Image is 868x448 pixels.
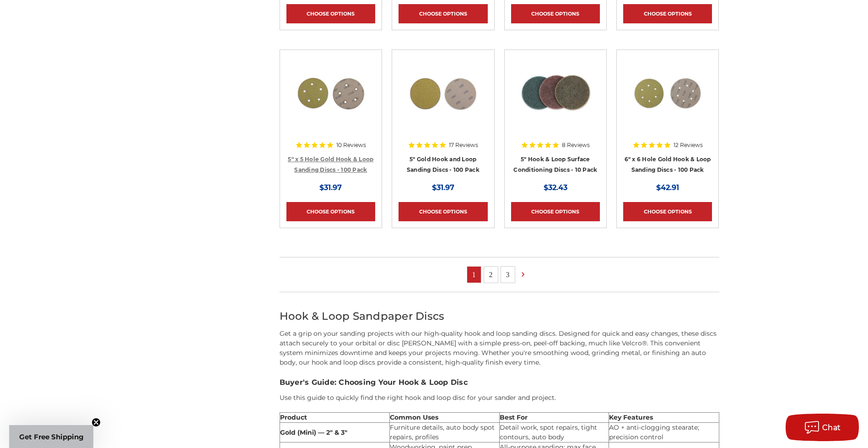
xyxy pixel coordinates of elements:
span: 17 Reviews [449,142,478,148]
p: Get a grip on your sanding projects with our high-quality hook and loop sanding discs. Designed f... [280,329,719,367]
span: $31.97 [319,183,342,192]
button: Close teaser [92,418,101,427]
img: 6 inch 6 hole hook and loop sanding disc [631,56,704,130]
span: $42.91 [656,183,679,192]
span: 8 Reviews [562,142,590,148]
a: Choose Options [399,202,487,221]
a: 5" x 5 Hole Gold Hook & Loop Sanding Discs - 100 Pack [288,156,373,173]
a: 3 [501,267,515,283]
td: AO + anti-clogging stearate; precision control [609,423,719,443]
td: Detail work, spot repairs, tight contours, auto body [499,423,609,443]
span: Chat [822,423,841,432]
span: 12 Reviews [674,142,703,148]
p: Use this guide to quickly find the right hook and loop disc for your sander and project. [280,393,719,403]
td: Furniture details, auto body spot repairs, profiles [389,423,499,443]
a: Choose Options [623,4,712,23]
span: $31.97 [432,183,454,192]
a: 1 [467,267,481,283]
a: 6" x 6 Hole Gold Hook & Loop Sanding Discs - 100 Pack [625,156,711,173]
a: 6 inch 6 hole hook and loop sanding disc [623,56,712,145]
a: 5 inch surface conditioning discs [511,56,600,145]
button: Chat [786,414,859,441]
strong: Product [280,413,307,421]
span: $32.43 [544,183,567,192]
span: Get Free Shipping [19,432,84,441]
img: 5 inch surface conditioning discs [519,56,592,130]
a: 5" Gold Hook and Loop Sanding Discs - 100 Pack [407,156,480,173]
div: Get Free ShippingClose teaser [9,425,93,448]
h3: Buyer's Guide: Choosing Your Hook & Loop Disc [280,377,719,388]
strong: Best For [500,413,528,421]
a: gold hook & loop sanding disc stack [399,56,487,145]
a: Choose Options [399,4,487,23]
h2: Hook & Loop Sandpaper Discs [280,308,719,324]
img: 5 inch 5 hole hook and loop sanding disc [294,56,367,130]
a: Choose Options [286,202,375,221]
a: Choose Options [511,4,600,23]
a: Choose Options [623,202,712,221]
a: Choose Options [511,202,600,221]
strong: Common Uses [390,413,438,421]
a: Choose Options [286,4,375,23]
img: gold hook & loop sanding disc stack [406,56,480,130]
strong: Key Features [609,413,653,421]
span: 10 Reviews [336,142,366,148]
a: 5 inch 5 hole hook and loop sanding disc [286,56,375,145]
a: 2 [484,267,498,283]
a: 5" Hook & Loop Surface Conditioning Discs - 10 Pack [513,156,597,173]
strong: Gold (Mini) — 2" & 3" [280,428,347,437]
